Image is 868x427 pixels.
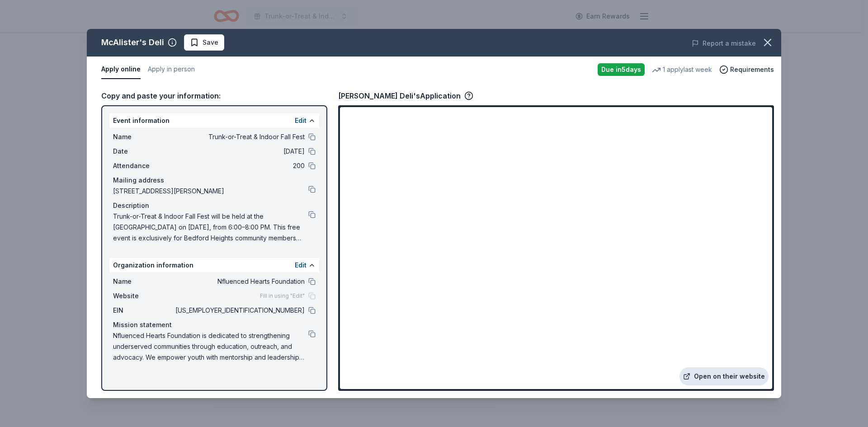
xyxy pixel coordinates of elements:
button: Report a mistake [692,38,756,49]
button: Edit [295,115,307,126]
div: Event information [109,113,319,128]
span: 200 [174,160,305,171]
span: Requirements [730,64,774,75]
div: Mission statement [113,319,316,330]
div: 1 apply last week [652,64,712,75]
span: Nfluenced Hearts Foundation [174,276,305,287]
button: Edit [295,260,307,271]
span: Save [203,37,218,48]
div: Description [113,200,316,211]
span: Date [113,146,174,157]
span: Trunk-or-Treat & Indoor Fall Fest [174,131,305,142]
button: Save [184,34,224,51]
span: Fill in using "Edit" [260,292,305,300]
button: Apply online [101,60,141,79]
span: EIN [113,305,174,316]
div: [PERSON_NAME] Deli's Application [338,90,473,102]
div: Due in 5 days [598,63,645,76]
div: McAlister's Deli [101,35,164,50]
span: Trunk-or-Treat & Indoor Fall Fest will be held at the [GEOGRAPHIC_DATA] on [DATE], from 6:00–8:00... [113,211,308,244]
a: Open on their website [679,367,769,385]
button: Apply in person [148,60,195,79]
span: Website [113,291,174,301]
span: [STREET_ADDRESS][PERSON_NAME] [113,186,308,197]
span: Attendance [113,160,174,171]
div: Copy and paste your information: [101,90,327,102]
span: Nfluenced Hearts Foundation is dedicated to strengthening underserved communities through educati... [113,330,308,363]
div: Mailing address [113,175,316,186]
span: [DATE] [174,146,305,157]
div: Organization information [109,258,319,272]
span: Name [113,276,174,287]
button: Requirements [719,64,774,75]
span: [US_EMPLOYER_IDENTIFICATION_NUMBER] [174,305,305,316]
span: Name [113,131,174,142]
